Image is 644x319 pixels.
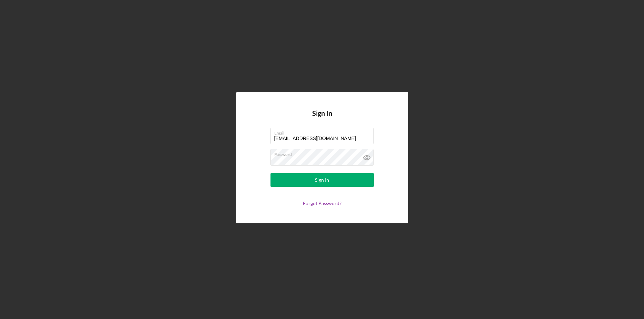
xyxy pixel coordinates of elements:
[270,173,374,187] button: Sign In
[312,109,332,128] h4: Sign In
[274,128,374,136] label: Email
[315,173,329,187] div: Sign In
[303,200,341,206] a: Forgot Password?
[274,149,374,157] label: Password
